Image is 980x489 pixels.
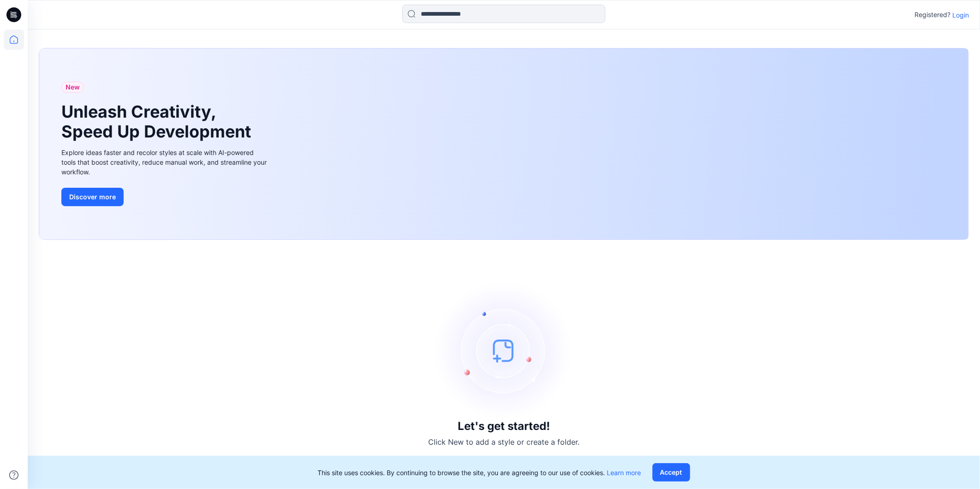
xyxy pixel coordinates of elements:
h1: Unleash Creativity, Speed Up Development [61,102,255,142]
span: New [66,82,80,93]
button: Discover more [61,188,124,206]
img: empty-state-image.svg [435,281,573,420]
a: Discover more [61,188,269,206]
a: Learn more [607,469,641,477]
p: Click New to add a style or create a folder. [428,436,580,447]
div: Explore ideas faster and recolor styles at scale with AI-powered tools that boost creativity, red... [61,148,269,177]
p: This site uses cookies. By continuing to browse the site, you are agreeing to our use of cookies. [318,468,641,477]
h3: Let's get started! [458,420,550,433]
button: Accept [652,463,690,482]
p: Registered? [914,9,950,20]
p: Login [952,10,969,20]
